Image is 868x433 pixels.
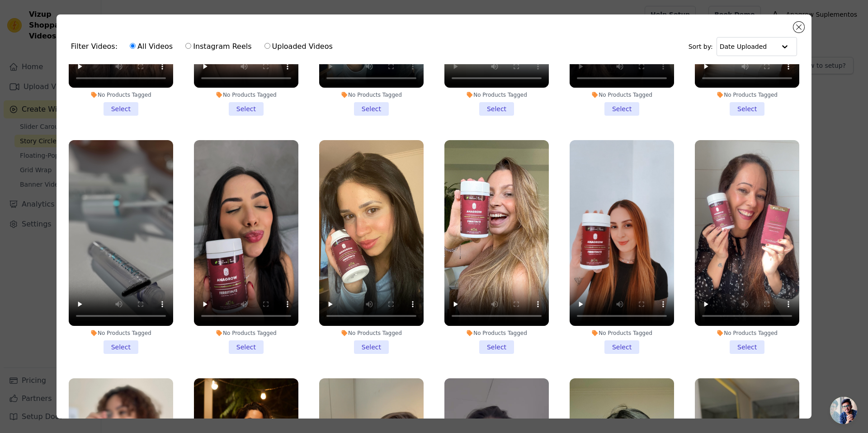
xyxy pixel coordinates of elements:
a: Bate-papo aberto [830,397,857,424]
div: No Products Tagged [69,329,173,337]
label: All Videos [129,41,173,52]
div: No Products Tagged [695,329,799,337]
div: Sort by: [689,37,797,56]
div: No Products Tagged [444,329,549,337]
button: Close modal [793,22,804,33]
label: Instagram Reels [185,41,252,52]
div: No Products Tagged [570,329,674,337]
div: No Products Tagged [194,329,298,337]
div: No Products Tagged [319,91,424,99]
div: No Products Tagged [444,91,549,99]
label: Uploaded Videos [264,41,333,52]
div: No Products Tagged [194,91,298,99]
div: No Products Tagged [695,91,799,99]
div: No Products Tagged [69,91,173,99]
div: Filter Videos: [71,36,338,57]
div: No Products Tagged [319,329,424,337]
div: No Products Tagged [570,91,674,99]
